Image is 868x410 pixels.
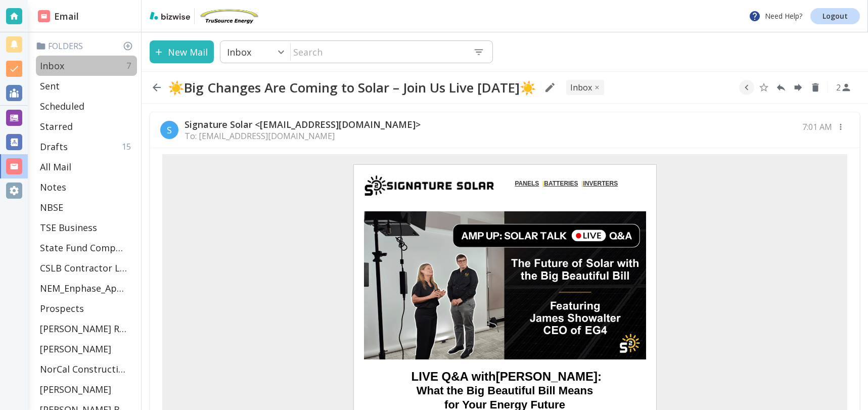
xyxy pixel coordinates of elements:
[36,56,137,76] div: Inbox7
[291,41,465,62] input: Search
[36,238,137,258] div: State Fund Compensation
[836,82,841,93] p: 2
[40,161,71,173] p: All Mail
[36,96,137,116] div: Scheduled
[185,130,421,142] p: To: [EMAIL_ADDRESS][DOMAIN_NAME]
[832,75,856,100] button: See Participants
[36,157,137,177] div: All Mail
[40,343,111,355] p: [PERSON_NAME]
[749,10,802,22] p: Need Help?
[40,60,64,72] p: Inbox
[38,10,50,22] img: DashboardSidebarEmail.svg
[40,323,127,335] p: [PERSON_NAME] Residence
[40,80,60,92] p: Sent
[40,282,127,294] p: NEM_Enphase_Applications
[802,121,832,132] p: 7:01 AM
[823,13,848,20] p: Logout
[36,318,137,339] div: [PERSON_NAME] Residence
[791,80,806,95] button: Forward
[40,201,63,213] p: NBSE
[40,242,127,254] p: State Fund Compensation
[126,60,135,71] p: 7
[773,80,789,95] button: Reply
[150,12,190,20] img: bizwise
[808,80,823,95] button: Delete
[227,46,251,58] p: Inbox
[38,10,79,23] h2: Email
[570,82,592,93] p: INBOX
[36,136,137,157] div: Drafts15
[36,379,137,399] div: [PERSON_NAME]
[36,278,137,298] div: NEM_Enphase_Applications
[40,221,97,234] p: TSE Business
[40,141,68,153] p: Drafts
[40,181,66,193] p: Notes
[36,116,137,136] div: Starred
[36,197,137,217] div: NBSE
[150,40,214,63] button: New Mail
[150,112,859,148] div: SSignature Solar <[EMAIL_ADDRESS][DOMAIN_NAME]>To: [EMAIL_ADDRESS][DOMAIN_NAME]7:01 AM
[40,100,84,112] p: Scheduled
[36,339,137,359] div: [PERSON_NAME]
[40,262,127,274] p: CSLB Contractor License
[168,79,536,96] h2: ☀️Big Changes Are Coming to Solar – Join Us Live [DATE]☀️
[36,258,137,278] div: CSLB Contractor License
[167,124,172,136] p: S
[40,120,73,132] p: Starred
[122,141,135,152] p: 15
[40,363,127,375] p: NorCal Construction
[199,8,259,24] img: TruSource Energy, Inc.
[40,383,111,395] p: [PERSON_NAME]
[36,217,137,238] div: TSE Business
[40,302,84,314] p: Prospects
[36,177,137,197] div: Notes
[185,118,421,130] p: Signature Solar <[EMAIL_ADDRESS][DOMAIN_NAME]>
[36,76,137,96] div: Sent
[36,298,137,318] div: Prospects
[36,359,137,379] div: NorCal Construction
[810,8,860,24] a: Logout
[36,40,137,52] p: Folders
